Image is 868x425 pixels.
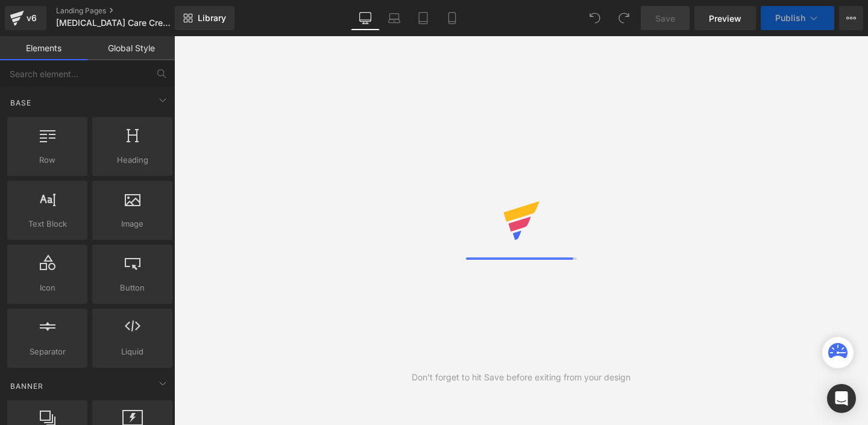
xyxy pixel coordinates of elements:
[9,97,33,109] span: Base
[175,6,234,30] a: New Library
[351,6,380,30] a: Desktop
[409,6,438,30] a: Tablet
[839,6,863,30] button: More
[96,345,169,358] span: Liquid
[96,218,169,230] span: Image
[56,6,195,16] a: Landing Pages
[11,345,84,358] span: Separator
[9,380,45,392] span: Banner
[96,154,169,166] span: Heading
[11,154,84,166] span: Row
[56,18,172,28] span: [MEDICAL_DATA] Care Cream - Natural [MEDICAL_DATA] Remedy
[761,6,834,30] button: Publish
[11,282,84,294] span: Icon
[694,6,756,30] a: Preview
[11,218,84,230] span: Text Block
[612,6,636,30] button: Redo
[96,282,169,294] span: Button
[198,13,226,24] span: Library
[655,12,675,25] span: Save
[380,6,409,30] a: Laptop
[412,371,631,384] div: Don't forget to hit Save before exiting from your design
[775,13,805,23] span: Publish
[709,12,741,25] span: Preview
[583,6,607,30] button: Undo
[87,36,175,60] a: Global Style
[438,6,467,30] a: Mobile
[24,10,39,26] div: v6
[5,6,46,30] a: v6
[827,384,856,413] div: Open Intercom Messenger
